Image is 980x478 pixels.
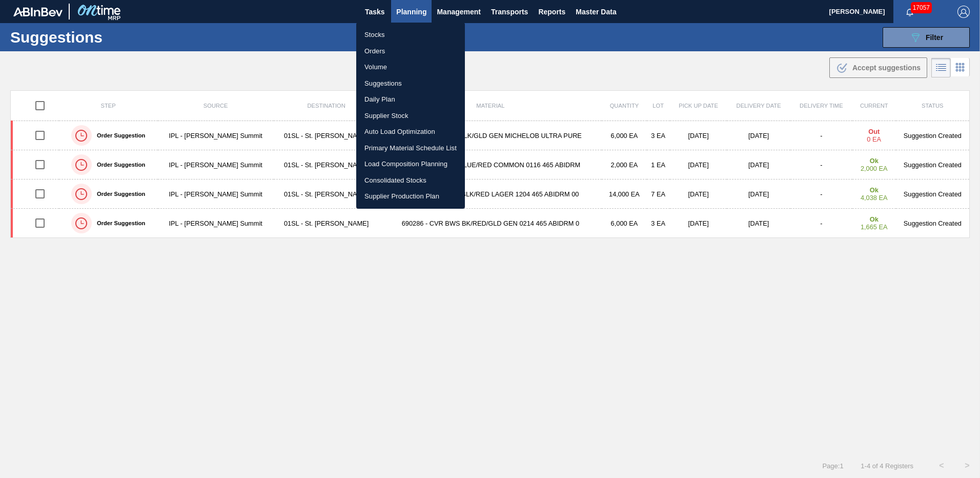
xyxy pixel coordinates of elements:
a: Daily Plan [356,91,465,108]
a: Volume [356,59,465,75]
a: Load Composition Planning [356,156,465,172]
a: Stocks [356,27,465,43]
a: Orders [356,43,465,59]
a: Suggestions [356,75,465,92]
a: Auto Load Optimization [356,124,465,140]
a: Supplier Production Plan [356,188,465,205]
a: Primary Material Schedule List [356,140,465,156]
a: Supplier Stock [356,108,465,124]
a: Consolidated Stocks [356,172,465,189]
